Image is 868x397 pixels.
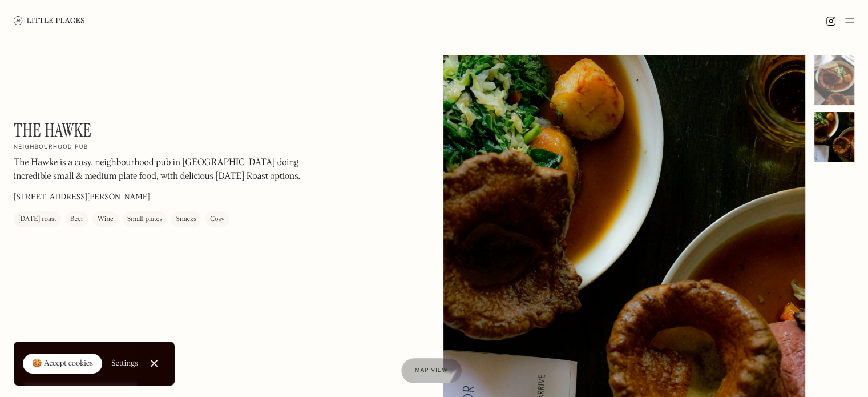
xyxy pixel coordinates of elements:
h2: Neighbourhood pub [14,143,88,151]
div: [DATE] roast [18,214,56,225]
a: Close Cookie Popup [143,352,165,375]
p: The Hawke is a cosy, neighbourhood pub in [GEOGRAPHIC_DATA] doing incredible small & medium plate... [14,156,322,183]
div: Close Cookie Popup [154,363,154,364]
a: Settings [111,351,138,376]
div: Snacks [176,214,196,225]
span: Map view [415,367,448,374]
div: Beer [70,214,84,225]
div: Cosy [210,214,224,225]
a: Map view [401,358,462,383]
div: 🍪 Accept cookies [32,358,93,370]
a: 🍪 Accept cookies [23,354,102,374]
div: Small plates [127,214,163,225]
h1: The Hawke [14,119,91,141]
p: [STREET_ADDRESS][PERSON_NAME] [14,191,150,203]
div: Settings [111,359,138,367]
div: Wine [97,214,113,225]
